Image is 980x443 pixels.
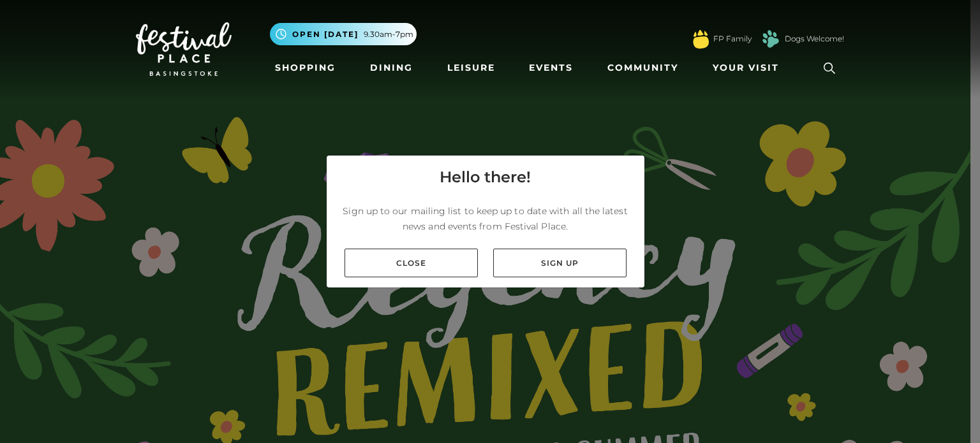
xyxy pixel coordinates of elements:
a: Your Visit [708,56,791,80]
span: Your Visit [713,61,779,75]
h4: Hello there! [440,166,531,189]
p: Sign up to our mailing list to keep up to date with all the latest news and events from Festival ... [337,203,634,234]
img: Festival Place Logo [136,22,232,76]
a: Dining [365,56,418,80]
a: Close [345,249,478,277]
a: FP Family [713,33,752,45]
a: Leisure [442,56,500,80]
a: Sign up [493,249,627,277]
span: Open [DATE] [292,29,359,40]
a: Community [602,56,683,80]
a: Dogs Welcome! [785,33,844,45]
span: 9.30am-7pm [364,29,413,40]
a: Events [524,56,578,80]
a: Shopping [270,56,341,80]
button: Open [DATE] 9.30am-7pm [270,23,417,45]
